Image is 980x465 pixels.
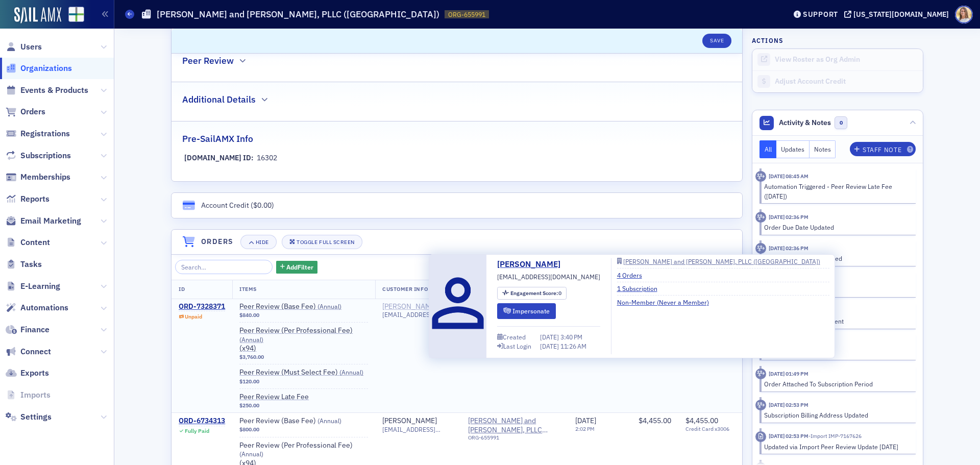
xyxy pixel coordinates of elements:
[179,302,225,311] a: ORD-7328371
[20,324,50,335] span: Finance
[253,201,272,210] span: $0.00
[775,77,918,86] div: Adjust Account Credit
[239,441,368,459] span: Peer Review (Per Professional Fee)
[6,237,50,248] a: Content
[752,36,783,45] h4: Actions
[239,417,368,426] a: Peer Review (Base Fee) (Annual)
[468,417,561,445] span: Watkins, Ward and Stafford, PLLC (West Point)
[179,417,225,426] a: ORD-6734313
[497,258,568,271] a: [PERSON_NAME]
[764,285,909,295] div: Subscription Graced
[239,335,263,344] span: ( Annual )
[769,370,808,377] time: 5/1/2025 01:49 PM
[540,342,560,350] span: [DATE]
[755,243,766,254] div: Activity
[769,244,808,252] time: 5/1/2025 02:36 PM
[6,85,88,96] a: Events & Products
[6,215,81,227] a: Email Marketing
[764,182,909,201] div: Automation Triggered - Peer Review Late Fee ([DATE])
[617,258,829,264] a: [PERSON_NAME] and [PERSON_NAME], PLLC ([GEOGRAPHIC_DATA])
[339,368,363,376] span: ( Annual )
[835,116,847,129] span: 0
[6,193,50,205] a: Reports
[14,7,61,23] img: SailAMX
[448,10,485,19] span: ORG-655991
[201,200,274,211] div: Account Credit ( )
[853,10,949,19] div: [US_STATE][DOMAIN_NAME]
[239,393,368,402] a: Peer Review Late Fee
[20,411,52,423] span: Settings
[776,140,810,158] button: Updates
[769,213,808,221] time: 5/1/2025 02:36 PM
[20,368,49,379] span: Exports
[239,368,368,377] a: Peer Review (Must Select Fee) (Annual)
[617,271,650,280] a: 4 Orders
[20,259,42,270] span: Tasks
[6,302,68,313] a: Automations
[955,6,973,23] span: Profile
[759,140,777,158] button: All
[769,432,808,439] time: 4/28/2025 02:53 PM
[179,285,185,292] span: ID
[382,285,428,292] span: Customer Info
[468,417,561,434] span: Watkins, Ward and Stafford, PLLC (West Point)
[182,132,253,145] h2: Pre-SailAMX Info
[239,417,368,426] span: Peer Review (Base Fee)
[764,410,909,420] div: Subscription Billing Address Updated
[468,434,561,445] div: ORG-655991
[497,303,556,319] button: Impersonate
[560,333,582,341] span: 3:40 PM
[239,450,263,458] span: ( Annual )
[240,235,276,249] button: Hide
[68,7,84,22] img: SailAMX
[810,140,836,158] button: Notes
[6,346,51,357] a: Connect
[20,128,70,139] span: Registrations
[20,150,71,161] span: Subscriptions
[764,442,909,451] div: Updated via Import Peer Review Update [DATE]
[6,259,42,270] a: Tasks
[276,261,318,274] button: AddFilter
[317,417,341,425] span: ( Annual )
[510,290,562,296] div: 0
[175,260,273,274] input: Search…
[20,63,72,74] span: Organizations
[239,354,264,360] span: $3,760.00
[20,193,50,205] span: Reports
[382,311,454,319] span: [EMAIL_ADDRESS][DOMAIN_NAME]
[764,379,909,388] div: Order Attached To Subscription Period
[764,223,909,232] div: Order Due Date Updated
[20,215,81,227] span: Email Marketing
[752,70,923,92] a: Adjust Account Credit
[20,281,60,292] span: E-Learning
[803,10,838,19] div: Support
[286,262,313,272] span: Add Filter
[617,298,717,307] a: Non-Member (Never a Member)
[297,239,354,245] div: Toggle Full Screen
[239,285,257,292] span: Items
[239,312,259,319] span: $840.00
[239,302,368,311] a: Peer Review (Base Fee) (Annual)
[382,417,437,426] a: [PERSON_NAME]
[623,259,820,264] div: [PERSON_NAME] and [PERSON_NAME], PLLC ([GEOGRAPHIC_DATA])
[182,93,256,106] h2: Additional Details
[6,172,70,183] a: Memberships
[503,334,526,340] div: Created
[755,369,766,379] div: Activity
[769,401,808,408] time: 4/28/2025 02:53 PM
[639,416,671,425] span: $4,455.00
[575,425,595,432] time: 2:02 PM
[702,34,731,48] button: Save
[755,431,766,442] div: Imported Activity
[61,7,84,24] a: View Homepage
[6,150,71,161] a: Subscriptions
[685,426,737,432] span: Credit Card x3006
[685,416,718,425] span: $4,455.00
[382,302,437,311] a: [PERSON_NAME]
[617,284,665,293] a: 1 Subscription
